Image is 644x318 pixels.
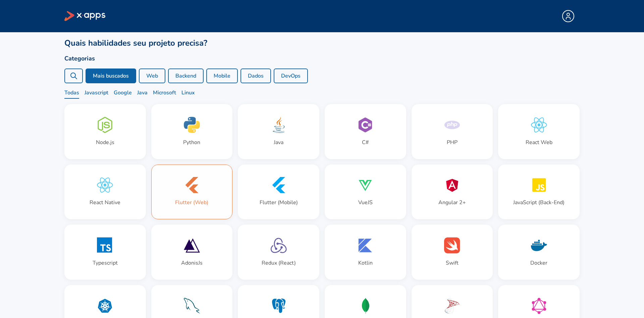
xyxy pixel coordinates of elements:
div: Redux (React) [262,259,296,267]
div: Kotlin [358,259,373,267]
span: Google [114,89,132,99]
button: Node.js [64,104,146,159]
div: Angular 2+ [438,198,466,207]
div: Java [274,138,283,146]
h1: Quais habilidades seu projeto precisa? [64,38,580,48]
button: Typescript [64,225,146,280]
button: Flutter (Mobile) [238,165,319,220]
button: React Web [498,104,580,159]
div: Swift [446,259,459,267]
button: Java [238,104,319,159]
button: React Native [64,165,146,220]
span: Todas [64,89,79,99]
span: Java [137,89,148,99]
div: Typescript [93,259,118,267]
button: JavaScript (Back-End) [498,165,580,220]
button: Mais buscados [86,69,136,83]
button: PHP [412,104,493,159]
button: Kotlin [325,225,406,280]
div: Python [183,138,200,146]
button: Web [139,69,165,83]
span: Javascript [85,89,108,99]
div: JavaScript (Back-End) [513,198,565,207]
button: Docker [498,225,580,280]
div: AdonisJs [181,259,203,267]
span: Linux [181,89,195,99]
button: Angular 2+ [412,165,493,220]
span: Microsoft [153,89,176,99]
button: Dados [240,69,271,83]
div: C# [362,138,369,146]
button: DevOps [274,69,308,83]
div: PHP [447,138,458,146]
div: Docker [530,259,547,267]
div: Flutter (Mobile) [260,198,298,207]
div: VueJS [358,198,373,207]
div: React Web [526,138,552,146]
button: C# [325,104,406,159]
button: Flutter (Web) [151,165,233,220]
div: Node.js [96,138,114,146]
button: VueJS [325,165,406,220]
button: Swift [412,225,493,280]
button: Mobile [206,69,238,83]
h2: Categorias [64,54,580,63]
div: Flutter (Web) [175,198,208,207]
button: Backend [168,69,204,83]
button: Redux (React) [238,225,319,280]
button: AdonisJs [151,225,233,280]
button: Python [151,104,233,159]
div: React Native [90,198,120,207]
